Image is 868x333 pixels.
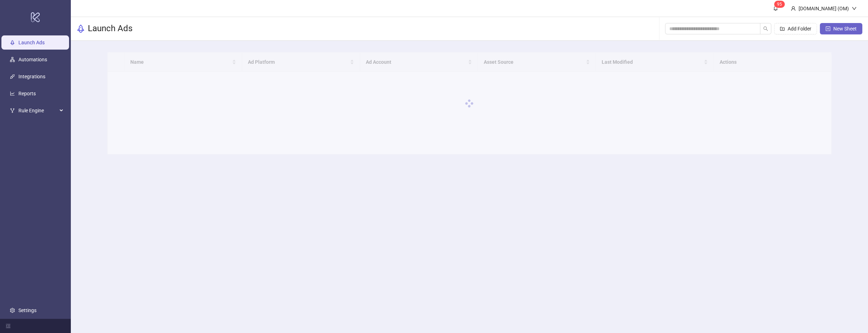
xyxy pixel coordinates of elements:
[88,23,132,34] h3: Launch Ads
[763,26,768,31] span: search
[796,5,852,12] div: [DOMAIN_NAME] (OM)
[18,57,47,62] a: Automations
[18,91,36,96] a: Reports
[788,26,811,32] span: Add Folder
[826,26,830,31] span: plus-square
[820,23,862,34] button: New Sheet
[833,26,857,32] span: New Sheet
[18,40,45,45] a: Launch Ads
[779,2,782,7] span: 5
[773,6,778,11] span: bell
[791,6,796,11] span: user
[777,2,779,7] span: 9
[10,108,15,113] span: fork
[76,24,85,33] span: rocket
[852,6,857,11] span: down
[18,103,57,118] span: Rule Engine
[18,74,45,79] a: Integrations
[780,26,785,31] span: folder-add
[774,1,785,8] sup: 95
[6,323,11,328] span: menu-fold
[774,23,817,34] button: Add Folder
[18,307,36,313] a: Settings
